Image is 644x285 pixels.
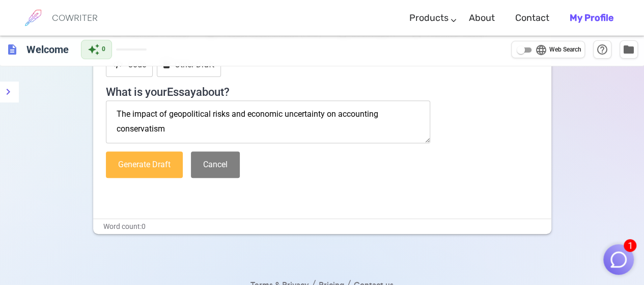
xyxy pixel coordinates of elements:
span: 1 [624,239,636,252]
button: Generate Draft [106,151,183,178]
a: Products [409,3,449,33]
b: My Profile [570,12,613,23]
button: Manage Documents [620,40,638,59]
a: My Profile [570,3,613,33]
h6: Click to edit title [22,39,73,60]
a: Contact [515,3,549,33]
span: auto_awesome [88,43,100,56]
h6: COWRITER [52,13,98,22]
div: Word count: 0 [93,219,551,234]
span: 0 [102,44,105,55]
h4: What is your Essay about? [106,80,539,99]
img: Close chat [609,250,628,269]
button: 1 [603,244,634,275]
a: About [469,3,495,33]
span: description [6,43,18,56]
button: Help & Shortcuts [593,40,611,59]
img: brand logo [20,5,46,31]
span: language [535,44,547,56]
span: folder [623,43,635,56]
span: Web Search [549,45,581,55]
span: help_outline [596,43,608,56]
textarea: The impact of geopolitical risks and economic uncertainty on accounting conservatism [106,100,431,143]
button: Cancel [191,151,240,178]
